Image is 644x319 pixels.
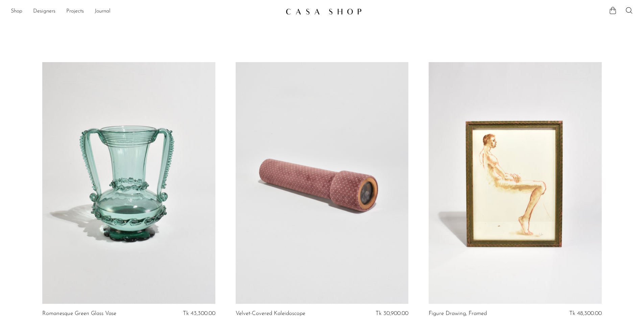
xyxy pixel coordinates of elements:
[569,311,602,316] span: Tk 48,300.00
[11,6,280,17] nav: Desktop navigation
[95,7,111,16] a: Journal
[376,311,408,316] span: Tk 30,900.00
[429,311,487,317] a: Figure Drawing, Framed
[42,311,116,317] a: Romanesque Green Glass Vase
[66,7,84,16] a: Projects
[11,7,22,16] a: Shop
[11,6,280,17] ul: NEW HEADER MENU
[236,311,305,317] a: Velvet-Covered Kaleidoscope
[33,7,55,16] a: Designers
[183,311,215,316] span: Tk 43,300.00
